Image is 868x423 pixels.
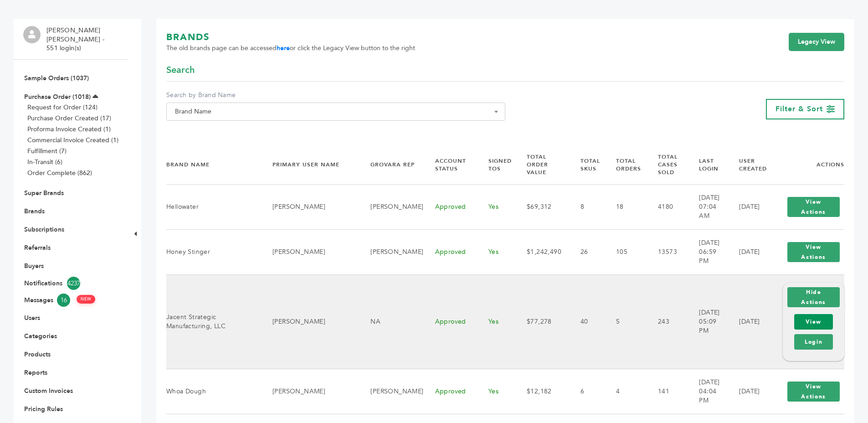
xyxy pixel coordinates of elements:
span: 16 [57,294,70,307]
a: Super Brands [24,189,64,197]
a: Products [24,350,51,359]
td: [DATE] 06:59 PM [688,229,728,274]
td: [PERSON_NAME] [261,229,359,274]
th: Brand Name [166,145,261,184]
th: Primary User Name [261,145,359,184]
a: Purchase Order Created (17) [27,114,111,123]
td: 4180 [647,184,688,229]
td: $69,312 [515,184,569,229]
td: Whoa Dough [166,369,261,414]
th: Actions [771,145,844,184]
a: Messages16 NEW [24,294,117,307]
td: [DATE] 07:04 AM [688,184,728,229]
a: Buyers [24,262,44,270]
td: NA [359,274,423,369]
td: [DATE] 05:09 PM [688,274,728,369]
th: Grovara Rep [359,145,423,184]
button: View Actions [787,242,840,262]
td: [DATE] [728,274,771,369]
a: Login [794,334,833,350]
td: Yes [477,369,515,414]
a: Proforma Invoice Created (1) [27,125,111,134]
td: [DATE] [728,184,771,229]
a: Users [24,314,40,322]
span: The old brands page can be accessed or click the Legacy View button to the right [166,44,415,53]
td: Approved [424,229,477,274]
button: Hide Actions [787,287,840,307]
a: Categories [24,332,57,340]
button: View Actions [787,382,840,402]
a: Purchase Order (1018) [24,93,91,101]
th: Total Orders [605,145,647,184]
td: [DATE] [728,229,771,274]
td: Honey Stinger [166,229,261,274]
img: profile.png [23,26,41,43]
td: 105 [605,229,647,274]
th: Total SKUs [569,145,605,184]
td: 5 [605,274,647,369]
td: 141 [647,369,688,414]
th: User Created [728,145,771,184]
span: Filter & Sort [776,104,823,114]
td: Approved [424,369,477,414]
a: In-Transit (6) [27,158,62,166]
a: Subscriptions [24,225,64,234]
th: Account Status [424,145,477,184]
a: Brands [24,207,45,216]
span: 4237 [67,277,80,290]
th: Total Order Value [515,145,569,184]
a: Fulfillment (7) [27,147,67,155]
li: [PERSON_NAME] [PERSON_NAME] - 551 login(s) [46,26,125,53]
td: Approved [424,184,477,229]
h1: BRANDS [166,31,415,44]
td: Hellowater [166,184,261,229]
span: Search [166,64,195,77]
td: [PERSON_NAME] [359,369,423,414]
span: Brand Name [171,105,500,118]
a: Custom Invoices [24,387,73,395]
td: $77,278 [515,274,569,369]
td: 13573 [647,229,688,274]
th: Signed TOS [477,145,515,184]
a: here [277,44,290,52]
td: [PERSON_NAME] [261,369,359,414]
th: Last Login [688,145,728,184]
td: Approved [424,274,477,369]
td: Yes [477,274,515,369]
td: 4 [605,369,647,414]
td: [PERSON_NAME] [261,274,359,369]
a: Commercial Invoice Created (1) [27,136,118,144]
a: Referrals [24,243,51,252]
label: Search by Brand Name [166,91,505,100]
a: Legacy View [789,33,844,51]
td: [PERSON_NAME] [359,229,423,274]
td: Yes [477,229,515,274]
a: Sample Orders (1037) [24,74,89,83]
td: 8 [569,184,605,229]
td: [DATE] [728,369,771,414]
td: 6 [569,369,605,414]
td: Yes [477,184,515,229]
td: Jacent Strategic Manufacturing, LLC [166,274,261,369]
a: Pricing Rules [24,405,63,413]
td: [PERSON_NAME] [261,184,359,229]
td: 26 [569,229,605,274]
a: Request for Order (124) [27,103,98,112]
td: [PERSON_NAME] [359,184,423,229]
span: NEW [77,295,95,304]
a: Reports [24,368,47,377]
td: [DATE] 04:04 PM [688,369,728,414]
td: 40 [569,274,605,369]
a: Notifications4237 [24,277,117,290]
a: View [794,314,833,330]
th: Total Cases Sold [647,145,688,184]
td: $1,242,490 [515,229,569,274]
span: Brand Name [166,103,505,121]
button: View Actions [787,197,840,217]
td: $12,182 [515,369,569,414]
td: 243 [647,274,688,369]
a: Order Complete (862) [27,169,92,177]
td: 18 [605,184,647,229]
